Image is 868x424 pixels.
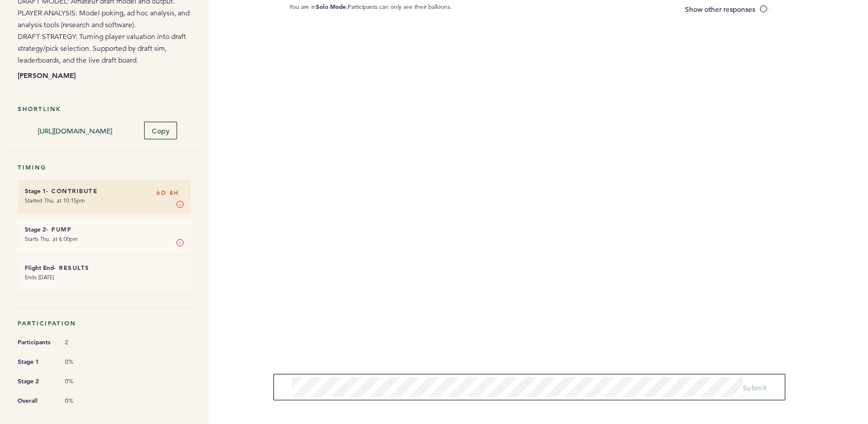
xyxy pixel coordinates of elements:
time: Started Thu. at 10:15pm [25,197,85,204]
p: You are in Participants can only see their balloons. [289,3,452,15]
time: Starts Thu. at 6:00pm [25,235,78,243]
h5: Participation [18,319,191,327]
b: [PERSON_NAME] [18,69,191,81]
span: 0% [65,397,100,405]
button: Submit [743,381,767,393]
h6: - Pump [25,226,184,233]
time: Ends [DATE] [25,273,54,281]
span: Participants [18,337,53,348]
span: Show other responses [685,4,755,14]
b: Solo Mode. [316,3,348,11]
h5: Timing [18,164,191,171]
button: Copy [144,122,177,139]
span: 0% [65,358,100,366]
small: Stage 1 [25,187,46,195]
small: Stage 2 [25,226,46,233]
span: 0% [65,377,100,386]
span: Overall [18,395,53,407]
h6: - Contribute [25,187,184,195]
h5: Shortlink [18,105,191,113]
span: Submit [743,383,767,392]
small: Flight End [25,264,54,272]
span: Stage 2 [18,376,53,387]
span: Copy [152,126,169,135]
span: Stage 1 [18,356,53,368]
h6: - Results [25,264,184,272]
span: 2 [65,338,100,347]
span: 6D 8H [156,187,179,199]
